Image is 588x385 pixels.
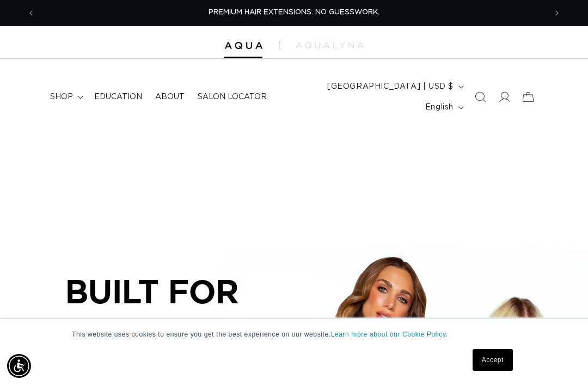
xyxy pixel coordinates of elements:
[473,349,513,371] a: Accept
[50,92,73,102] span: shop
[419,97,468,118] button: English
[296,42,364,48] img: aqualyna.com
[331,331,448,338] a: Learn more about our Cookie Policy.
[44,85,88,108] summary: shop
[468,85,492,109] summary: Search
[545,3,569,23] button: Next announcement
[72,329,516,339] p: This website uses cookies to ensure you get the best experience on our website.
[321,76,468,97] button: [GEOGRAPHIC_DATA] | USD $
[191,85,273,108] a: Salon Locator
[88,85,149,108] a: Education
[94,92,142,102] span: Education
[209,9,379,16] span: PREMIUM HAIR EXTENSIONS. NO GUESSWORK.
[224,42,262,50] img: Aqua Hair Extensions
[327,81,454,93] span: [GEOGRAPHIC_DATA] | USD $
[155,92,185,102] span: About
[425,102,454,113] span: English
[198,92,267,102] span: Salon Locator
[19,3,43,23] button: Previous announcement
[7,354,31,378] div: Accessibility Menu
[149,85,191,108] a: About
